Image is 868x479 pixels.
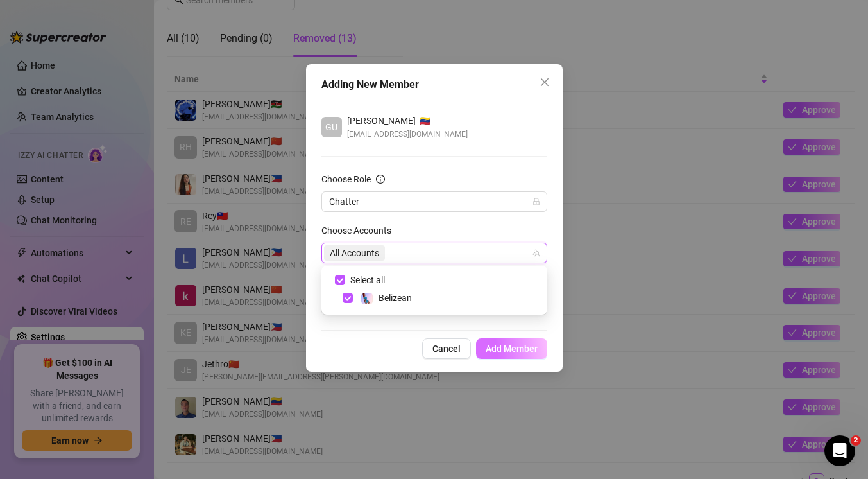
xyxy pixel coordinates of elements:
[324,245,385,261] span: All Accounts
[851,435,861,446] span: 2
[540,77,550,87] span: close
[321,223,400,238] label: Choose Accounts
[361,293,373,304] img: Belizean
[532,249,540,257] span: team
[321,77,547,92] div: Adding New Member
[476,338,547,359] button: Add Member
[321,172,371,186] div: Choose Role
[347,114,468,128] div: 🇻🇪
[486,344,538,354] span: Add Member
[376,175,385,184] span: info-circle
[422,338,471,359] button: Cancel
[330,246,379,260] span: All Accounts
[329,192,540,211] span: Chatter
[824,435,855,466] iframe: Intercom live chat
[347,114,416,128] span: [PERSON_NAME]
[325,120,337,134] span: GU
[343,293,353,303] span: Select tree node
[534,77,555,87] span: Close
[347,128,468,141] span: [EMAIL_ADDRESS][DOMAIN_NAME]
[379,293,412,303] span: Belizean
[532,198,540,205] span: lock
[345,273,390,287] span: Select all
[534,72,555,92] button: Close
[432,344,461,354] span: Cancel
